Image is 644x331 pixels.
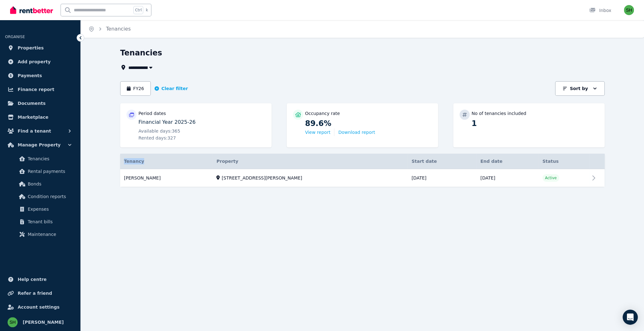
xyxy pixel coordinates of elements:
th: End date [477,154,539,169]
p: Sort by [570,85,588,92]
button: Find a tenant [5,125,75,137]
h1: Tenancies [120,48,162,58]
a: Account settings [5,301,75,313]
span: Marketplace [18,113,48,121]
th: Status [539,154,589,169]
a: View details for Michelle Lesley James [120,169,605,187]
span: Manage Property [18,141,61,149]
p: Financial Year 2025-26 [138,118,265,126]
p: Period dates [138,110,166,117]
a: Condition reports [8,190,73,203]
span: [PERSON_NAME] [23,318,64,326]
p: No of tenancies included [471,110,526,117]
a: Expenses [8,203,73,215]
div: Open Intercom Messenger [623,310,638,325]
p: 1 [471,118,598,128]
a: Finance report [5,83,75,96]
a: Marketplace [5,111,75,123]
span: Help centre [18,276,47,283]
a: Add property [5,55,75,68]
p: Occupancy rate [305,110,340,117]
a: Tenant bills [8,215,73,228]
a: Maintenance [8,228,73,241]
button: Clear filter [155,85,188,92]
span: Properties [18,44,44,52]
img: Sunil Hooda [8,317,18,327]
img: Sunil Hooda [624,5,634,15]
span: Rented days: 327 [138,135,176,141]
span: Bonds [28,180,70,188]
span: Tenancy [124,158,144,164]
a: Rental payments [8,165,73,178]
a: Properties [5,42,75,54]
span: Available days: 365 [138,128,180,134]
a: Tenancies [8,152,73,165]
span: k [146,8,148,13]
img: RentBetter [10,5,53,15]
th: Property [213,154,407,169]
span: ORGANISE [5,35,25,39]
span: Find a tenant [18,127,51,135]
button: View report [305,129,330,135]
span: Add property [18,58,51,66]
span: Payments [18,72,42,79]
span: Ctrl [133,6,143,14]
a: Bonds [8,178,73,190]
span: Tenancies [106,25,131,33]
button: Manage Property [5,139,75,151]
span: Finance report [18,86,54,93]
span: Rental payments [28,168,70,175]
a: Refer a friend [5,287,75,300]
p: 89.6% [305,118,432,128]
a: Payments [5,69,75,82]
button: Sort by [555,81,605,96]
span: Expenses [28,205,70,213]
span: Documents [18,100,46,107]
a: Help centre [5,273,75,286]
button: FY26 [120,81,151,96]
span: Account settings [18,303,60,311]
span: Tenancies [28,155,70,163]
span: Tenant bills [28,218,70,225]
div: Inbox [589,7,611,14]
nav: Breadcrumb [81,20,138,38]
span: Maintenance [28,231,70,238]
a: Documents [5,97,75,110]
span: Condition reports [28,193,70,200]
span: Refer a friend [18,289,52,297]
th: Start date [408,154,477,169]
button: Download report [338,129,375,135]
